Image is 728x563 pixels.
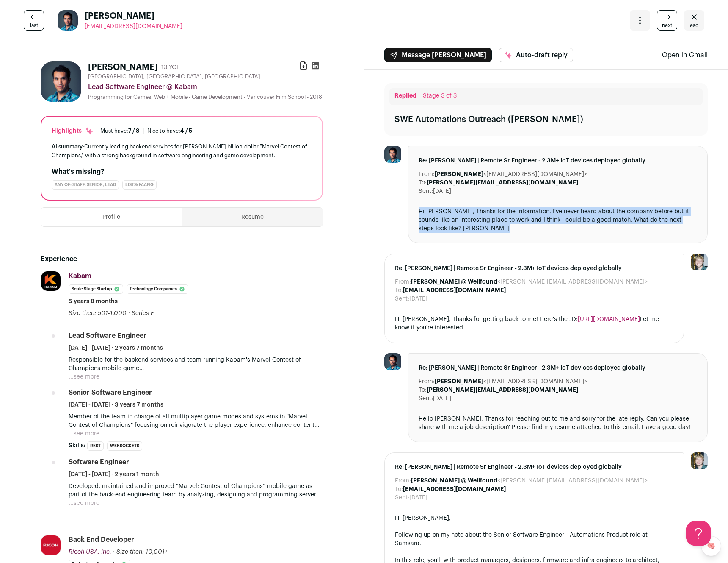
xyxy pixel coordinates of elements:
[384,146,401,163] img: 1636ab7860f120f34062e6fd83bf736bf47309c93e4b0705d161b55e3a17bb93.jpg
[69,412,323,429] p: Member of the team in charge of all multiplayer game modes and systems in "Marvel Contest of Cham...
[88,94,323,100] div: Programming for Games, Web + Mobile - Game Development - Vancouver Film School - 2018
[69,482,323,499] p: Developed, maintained and improved “Marvel: Contest of Champions” mobile game as part of the back...
[423,93,457,99] span: Stage 3 of 3
[411,478,497,484] b: [PERSON_NAME] @ Wellfound
[433,187,451,195] dd: [DATE]
[128,309,130,318] span: ·
[419,394,433,403] dt: Sent:
[499,48,573,62] button: Auto-draft reply
[52,167,312,177] h2: What's missing?
[419,386,427,394] dt: To:
[85,10,182,22] span: [PERSON_NAME]
[69,297,118,306] span: 5 years 8 months
[88,82,323,92] div: Lead Software Engineer @ Kabam
[395,485,403,493] dt: To:
[403,486,506,492] b: [EMAIL_ADDRESS][DOMAIN_NAME]
[69,388,152,397] div: Senior Software Engineer
[419,364,697,372] span: Re: [PERSON_NAME] | Remote Sr Engineer - 2.3M+ IoT devices deployed globally
[69,373,99,381] button: ...see more
[662,50,708,60] a: Open in Gmail
[24,10,44,31] a: last
[128,128,139,134] span: 7 / 8
[686,521,711,546] iframe: Toggle Customer Support
[69,273,91,279] span: Kabam
[411,477,648,485] dd: <[PERSON_NAME][EMAIL_ADDRESS][DOMAIN_NAME]>
[132,310,154,316] span: Series E
[69,284,123,294] li: Scale Stage Startup
[107,441,142,451] li: WebSockets
[395,531,673,548] div: Following up on my note about the Senior Software Engineer - Automations Product role at Samsara.
[69,457,129,467] div: Software Engineer
[395,514,673,522] div: Hi [PERSON_NAME],
[180,128,192,134] span: 4 / 5
[100,128,192,134] ul: |
[419,415,697,432] div: Hello [PERSON_NAME], Thanks for reaching out to me and sorry for the late reply. Can you please s...
[433,394,451,403] dd: [DATE]
[41,535,61,555] img: 3a3f3f53ff695ea0c647ee253076125c11423146538468b26ff9ccc1d110bf92.jpg
[88,73,260,80] span: [GEOGRAPHIC_DATA], [GEOGRAPHIC_DATA], [GEOGRAPHIC_DATA]
[87,441,104,451] li: REST
[41,208,182,226] button: Profile
[395,295,409,303] dt: Sent:
[395,315,673,332] div: Hi [PERSON_NAME], Thanks for getting back to me! Here's the JD: Let me know if you're interested.
[52,142,312,160] div: Currently leading backend services for [PERSON_NAME] billion-dollar "Marvel Contest of Champions,...
[69,310,127,316] span: Size then: 501-1,000
[690,22,698,29] span: esc
[409,493,427,502] dd: [DATE]
[684,10,704,31] a: Close
[69,429,99,438] button: ...see more
[427,180,578,186] b: [PERSON_NAME][EMAIL_ADDRESS][DOMAIN_NAME]
[419,187,433,195] dt: Sent:
[182,208,323,226] button: Resume
[85,22,182,31] a: [EMAIL_ADDRESS][DOMAIN_NAME]
[435,377,587,386] dd: <[EMAIL_ADDRESS][DOMAIN_NAME]>
[127,284,188,294] li: Technology Companies
[69,331,146,340] div: Lead Software Engineer
[419,156,697,165] span: Re: [PERSON_NAME] | Remote Sr Engineer - 2.3M+ IoT devices deployed globally
[395,493,409,502] dt: Sent:
[41,61,81,102] img: 1636ab7860f120f34062e6fd83bf736bf47309c93e4b0705d161b55e3a17bb93.jpg
[419,207,697,233] div: Hi [PERSON_NAME], Thanks for the information. I've never heard about the company before but it so...
[630,10,650,31] button: Open dropdown
[69,535,134,544] div: Back End Developer
[100,128,139,134] div: Must have:
[147,128,192,134] div: Nice to have:
[52,144,84,149] span: AI summary:
[113,549,168,555] span: · Size then: 10,001+
[701,536,721,556] a: 🧠
[435,171,483,177] b: [PERSON_NAME]
[384,353,401,370] img: 1636ab7860f120f34062e6fd83bf736bf47309c93e4b0705d161b55e3a17bb93.jpg
[691,452,708,469] img: 6494470-medium_jpg
[395,463,673,471] span: Re: [PERSON_NAME] | Remote Sr Engineer - 2.3M+ IoT devices deployed globally
[41,271,61,291] img: 4b3f6fc68567098a8e913dea8ad30d595f766803a26371f658572466faf1e9e3.jpg
[41,254,323,264] h2: Experience
[394,114,583,125] div: SWE Automations Outreach ([PERSON_NAME])
[395,286,403,295] dt: To:
[411,278,648,286] dd: <[PERSON_NAME][EMAIL_ADDRESS][DOMAIN_NAME]>
[419,178,427,187] dt: To:
[69,356,323,373] p: Responsible for the backend services and team running Kabam's Marvel Contest of Champions mobile ...
[30,22,38,29] span: last
[662,22,672,29] span: next
[427,387,578,393] b: [PERSON_NAME][EMAIL_ADDRESS][DOMAIN_NAME]
[384,48,492,62] button: Message [PERSON_NAME]
[411,279,497,285] b: [PERSON_NAME] @ Wellfound
[52,127,94,135] div: Highlights
[435,170,587,178] dd: <[EMAIL_ADDRESS][DOMAIN_NAME]>
[435,379,483,385] b: [PERSON_NAME]
[419,170,435,178] dt: From:
[69,401,163,409] span: [DATE] - [DATE] · 3 years 7 months
[69,499,99,507] button: ...see more
[419,377,435,386] dt: From:
[69,344,163,352] span: [DATE] - [DATE] · 2 years 7 months
[418,93,421,99] span: –
[69,470,159,479] span: [DATE] - [DATE] · 2 years 1 month
[395,477,411,485] dt: From:
[69,549,111,555] span: Ricoh USA, Inc.
[395,264,673,273] span: Re: [PERSON_NAME] | Remote Sr Engineer - 2.3M+ IoT devices deployed globally
[395,278,411,286] dt: From:
[161,63,180,72] div: 13 YOE
[85,23,182,29] span: [EMAIL_ADDRESS][DOMAIN_NAME]
[394,93,416,99] span: Replied
[403,287,506,293] b: [EMAIL_ADDRESS][DOMAIN_NAME]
